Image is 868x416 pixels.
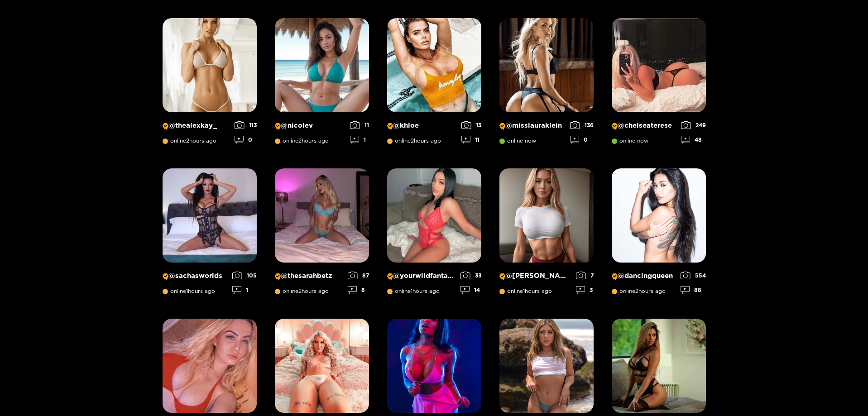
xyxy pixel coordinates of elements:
a: Creator Profile Image: nicolev@nicolevonline2hours ago111 [275,18,369,150]
a: Creator Profile Image: yourwildfantasyy69@yourwildfantasyy69online1hours ago3314 [387,168,481,301]
div: 0 [570,136,594,143]
div: 48 [681,136,706,143]
a: Creator Profile Image: misslauraklein@misslaurakleinonline now1360 [499,18,594,150]
img: Creator Profile Image: stephxohaven [499,319,594,413]
span: online 2 hours ago [163,138,216,144]
img: Creator Profile Image: rainydenee [275,319,369,413]
p: @ yourwildfantasyy69 [387,272,456,280]
div: 13 [461,121,481,129]
div: 88 [681,286,706,294]
div: 1 [350,136,369,143]
a: Creator Profile Image: sachasworlds@sachasworldsonline1hours ago1051 [163,168,257,301]
p: @ thealexkay_ [163,121,230,130]
div: 113 [235,121,257,129]
img: Creator Profile Image: chelseaterese [612,18,706,112]
div: 3 [576,286,594,294]
div: 8 [348,286,369,294]
img: Creator Profile Image: icedcoffeeprincess [163,319,257,413]
span: online 2 hours ago [275,138,329,144]
span: online 2 hours ago [275,288,329,294]
p: @ dancingqueen [612,272,676,280]
div: 554 [681,272,706,279]
span: online 1 hours ago [387,288,440,294]
p: @ thesarahbetz [275,272,343,280]
div: 136 [570,121,594,129]
p: @ chelseaterese [612,121,676,130]
div: 87 [348,272,369,279]
a: Creator Profile Image: thealexkay_@thealexkay_online2hours ago1130 [163,18,257,150]
p: @ nicolev [275,121,345,130]
div: 7 [576,272,594,279]
a: Creator Profile Image: dancingqueen@dancingqueenonline2hours ago55488 [612,168,706,301]
a: Creator Profile Image: khloe@khloeonline2hours ago1311 [387,18,481,150]
div: 11 [350,121,369,129]
img: Creator Profile Image: khloe [387,18,481,112]
p: @ sachasworlds [163,272,228,280]
span: online 2 hours ago [387,138,441,144]
img: Creator Profile Image: jordanchristine_15 [612,319,706,413]
img: Creator Profile Image: shammie [387,319,481,413]
span: online 1 hours ago [499,288,552,294]
a: Creator Profile Image: chelseaterese@chelseatereseonline now24948 [612,18,706,150]
p: @ khloe [387,121,457,130]
img: Creator Profile Image: thesarahbetz [275,168,369,263]
img: Creator Profile Image: michelle [499,168,594,263]
img: Creator Profile Image: yourwildfantasyy69 [387,168,481,263]
span: online now [499,138,536,144]
img: Creator Profile Image: thealexkay_ [163,18,257,112]
a: Creator Profile Image: michelle@[PERSON_NAME]online1hours ago73 [499,168,594,301]
div: 11 [461,136,481,143]
span: online 2 hours ago [612,288,666,294]
div: 0 [235,136,257,143]
a: Creator Profile Image: thesarahbetz@thesarahbetzonline2hours ago878 [275,168,369,301]
p: @ [PERSON_NAME] [499,272,571,280]
img: Creator Profile Image: nicolev [275,18,369,112]
span: online now [612,138,648,144]
p: @ misslauraklein [499,121,566,130]
span: online 1 hours ago [163,288,215,294]
div: 33 [460,272,481,279]
div: 14 [460,286,481,294]
div: 1 [232,286,257,294]
img: Creator Profile Image: misslauraklein [499,18,594,112]
img: Creator Profile Image: dancingqueen [612,168,706,263]
img: Creator Profile Image: sachasworlds [163,168,257,263]
div: 249 [681,121,706,129]
div: 105 [232,272,257,279]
